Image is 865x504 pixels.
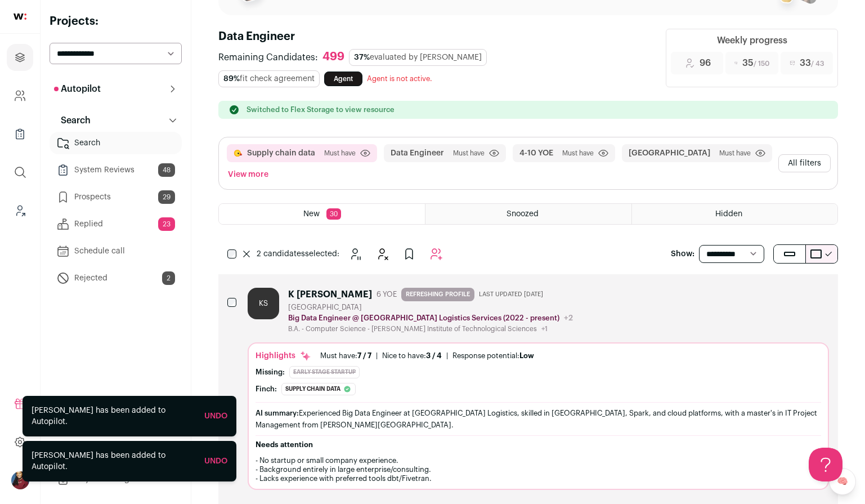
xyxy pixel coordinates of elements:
[742,56,769,70] span: 35
[7,121,33,148] a: Company Lists
[288,303,573,312] div: [GEOGRAPHIC_DATA]
[50,14,182,29] h2: Projects:
[322,50,344,64] div: 499
[50,132,182,154] a: Search
[247,148,315,159] button: Supply chain data
[367,75,432,82] span: Agent is not active.
[158,190,175,204] span: 29
[50,109,182,132] button: Search
[344,243,366,265] button: Snooze
[452,351,534,360] div: Response potential:
[289,366,360,378] div: Early Stage Startup
[50,213,182,235] a: Replied23
[248,288,829,490] a: KS K [PERSON_NAME] 6 YOE REFRESHING PROFILE Last updated [DATE] [GEOGRAPHIC_DATA] Big Data Engine...
[226,167,271,182] button: View more
[204,457,227,465] a: Undo
[256,350,311,362] div: Highlights
[288,314,559,323] p: Big Data Engineer @ [GEOGRAPHIC_DATA] Logistics Services (2022 - present)
[158,163,175,177] span: 48
[256,407,821,431] div: Experienced Big Data Engineer at [GEOGRAPHIC_DATA] Logistics, skilled in [GEOGRAPHIC_DATA], Spark...
[778,154,831,172] button: All filters
[719,149,751,158] span: Must have
[50,159,182,181] a: System Reviews48
[811,60,824,67] span: / 43
[562,149,594,158] span: Must have
[7,82,33,109] a: Company and ATS Settings
[717,34,787,47] div: Weekly progress
[453,149,485,158] span: Must have
[391,148,444,159] button: Data Engineer
[357,352,371,359] span: 7 / 7
[425,204,631,224] a: Snoozed
[50,186,182,208] a: Prospects29
[349,49,487,66] div: evaluated by [PERSON_NAME]
[564,314,573,322] span: +2
[326,208,341,220] span: 30
[809,448,842,481] iframe: Help Scout Beacon - Open
[324,72,362,86] a: Agent
[426,352,442,359] span: 3 / 4
[288,324,573,333] div: B.A. - Computer Science - [PERSON_NAME] Institute of Technological Sciences
[715,210,742,218] span: Hidden
[50,267,182,289] a: Rejected2
[479,290,543,299] span: Last updated [DATE]
[162,271,175,285] span: 2
[256,440,821,449] h2: Needs attention
[754,60,769,67] span: / 150
[320,351,534,360] ul: | |
[7,44,33,71] a: Projects
[256,409,299,417] span: AI summary:
[11,471,29,489] button: Open dropdown
[281,383,356,395] div: Supply chain data
[371,243,393,265] button: Hide
[50,78,182,100] button: Autopilot
[54,82,101,96] p: Autopilot
[288,289,372,300] div: K [PERSON_NAME]
[829,468,856,495] a: 🧠
[425,243,447,265] button: Add to Autopilot
[11,471,29,489] img: 10010497-medium_jpg
[398,243,420,265] button: Add to Prospects
[320,351,371,360] div: Must have:
[519,148,553,159] button: 4-10 YOE
[7,197,33,224] a: Leads (Backoffice)
[218,70,320,87] div: fit check agreement
[246,105,395,114] p: Switched to Flex Storage to view resource
[256,385,277,394] div: Finch:
[54,114,91,127] p: Search
[158,217,175,231] span: 23
[223,75,240,83] span: 89%
[248,288,279,319] div: KS
[519,352,534,359] span: Low
[257,250,305,258] span: 2 candidates
[324,149,356,158] span: Must have
[303,210,320,218] span: New
[50,240,182,262] a: Schedule call
[382,351,442,360] div: Nice to have:
[32,405,195,427] div: [PERSON_NAME] has been added to Autopilot.
[629,148,710,159] button: [GEOGRAPHIC_DATA]
[204,412,227,420] a: Undo
[632,204,837,224] a: Hidden
[32,450,195,472] div: [PERSON_NAME] has been added to Autopilot.
[700,56,711,70] span: 96
[354,53,370,61] span: 37%
[671,248,694,260] p: Show:
[507,210,539,218] span: Snoozed
[800,56,824,70] span: 33
[401,288,474,301] span: REFRESHING PROFILE
[256,456,821,483] p: - No startup or small company experience. - Background entirely in large enterprise/consulting. -...
[14,14,26,20] img: wellfound-shorthand-0d5821cbd27db2630d0214b213865d53afaa358527fdda9d0ea32b1df1b89c2c.svg
[377,290,397,299] span: 6 YOE
[257,248,339,260] span: selected:
[541,325,548,332] span: +1
[218,51,318,64] span: Remaining Candidates:
[218,29,652,44] h1: Data Engineer
[256,368,285,377] div: Missing:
